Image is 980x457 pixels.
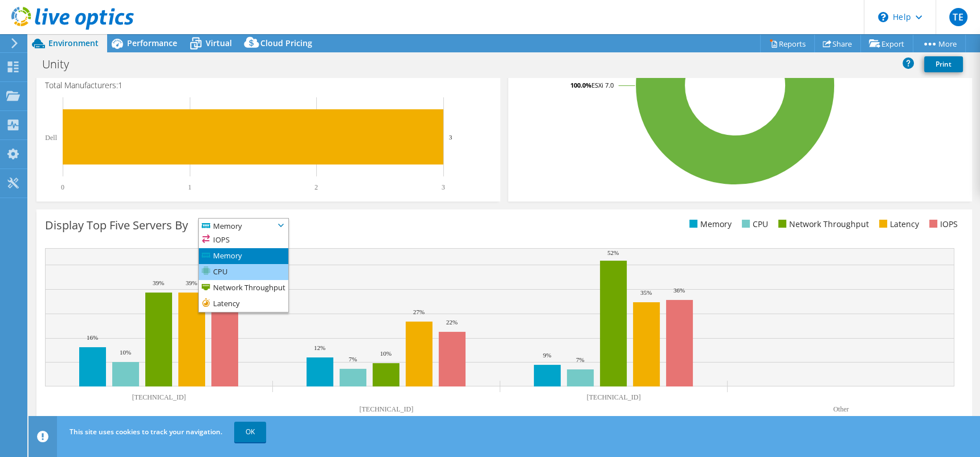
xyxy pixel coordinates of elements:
text: 10% [380,350,391,357]
text: 16% [87,334,98,341]
text: 22% [446,319,458,326]
li: IOPS [926,218,958,230]
text: 2 [315,183,318,191]
text: Other [833,405,848,413]
text: 10% [120,349,131,356]
text: 9% [543,352,552,359]
text: 7% [349,356,357,363]
text: 3 [449,134,452,141]
li: Latency [876,218,919,230]
span: This site uses cookies to track your navigation. [70,427,222,437]
text: 35% [640,289,652,296]
text: 39% [186,279,197,286]
span: Memory [199,219,274,232]
text: Dell [45,134,57,142]
span: 1 [118,80,122,90]
li: Network Throughput [199,280,288,296]
text: [TECHNICAL_ID] [132,393,186,401]
text: [TECHNICAL_ID] [360,405,414,413]
span: TE [949,8,967,26]
h1: Unity [37,58,87,71]
a: More [913,35,966,52]
text: 0 [61,183,64,191]
span: Environment [48,38,99,48]
text: 3 [442,183,445,191]
text: 12% [314,344,325,351]
a: OK [234,422,266,442]
li: CPU [199,264,288,280]
li: Memory [199,248,288,264]
a: Share [814,35,861,52]
a: Print [924,56,963,72]
li: Memory [687,218,732,230]
li: Network Throughput [775,218,869,230]
tspan: 100.0% [570,81,591,89]
li: Latency [199,296,288,312]
text: 52% [607,249,619,256]
text: [TECHNICAL_ID] [587,393,641,401]
span: Virtual [206,38,232,48]
a: Export [860,35,913,52]
text: 1 [188,183,191,191]
text: 7% [576,356,585,363]
svg: \n [878,12,888,22]
li: IOPS [199,232,288,248]
text: 39% [153,279,164,286]
text: 27% [413,308,424,315]
span: Performance [127,38,177,48]
span: Cloud Pricing [260,38,312,48]
text: 36% [673,287,685,294]
li: CPU [739,218,768,230]
a: Reports [760,35,815,52]
tspan: ESXi 7.0 [591,81,614,89]
h4: Total Manufacturers: [45,79,492,92]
